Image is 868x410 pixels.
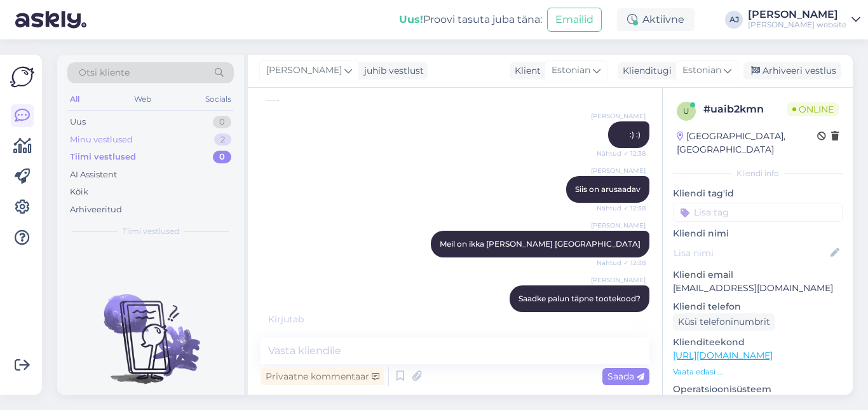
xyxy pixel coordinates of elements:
[519,294,641,303] span: Saadke palun täpne tootekood?
[510,64,541,78] div: Klient
[787,102,839,116] span: Online
[682,64,721,78] span: Estonian
[748,10,860,30] a: [PERSON_NAME][PERSON_NAME] website
[674,246,828,260] input: Lisa nimi
[673,168,843,179] div: Kliendi info
[440,239,641,249] span: Meil on ikka [PERSON_NAME] [GEOGRAPHIC_DATA]
[70,203,122,216] div: Arhiveeritud
[203,91,234,107] div: Socials
[57,271,244,386] img: No chats
[213,116,231,128] div: 0
[703,102,787,117] div: # uaib2kmn
[743,62,841,79] div: Arhiveeri vestlus
[70,186,88,198] div: Kõik
[591,111,646,121] span: [PERSON_NAME]
[673,227,843,240] p: Kliendi nimi
[399,13,423,25] b: Uus!
[673,187,843,200] p: Kliendi tag'id
[132,91,154,107] div: Web
[261,368,384,385] div: Privaatne kommentaar
[70,168,117,181] div: AI Assistent
[575,184,641,194] span: Siis on arusaadav
[214,133,231,146] div: 2
[673,268,843,282] p: Kliendi email
[266,64,342,78] span: [PERSON_NAME]
[261,313,649,326] div: Kirjutab
[67,91,82,107] div: All
[359,64,424,78] div: juhib vestlust
[607,371,644,382] span: Saada
[597,203,646,213] span: Nähtud ✓ 12:38
[673,366,843,378] p: Vaata edasi ...
[673,203,843,222] input: Lisa tag
[673,313,775,331] div: Küsi telefoninumbrit
[617,8,695,31] div: Aktiivne
[123,226,179,237] span: Tiimi vestlused
[591,166,646,175] span: [PERSON_NAME]
[618,64,672,78] div: Klienditugi
[673,350,773,361] a: [URL][DOMAIN_NAME]
[304,313,306,325] span: .
[673,383,843,396] p: Operatsioonisüsteem
[70,133,133,146] div: Minu vestlused
[748,10,846,20] div: [PERSON_NAME]
[70,116,86,128] div: Uus
[213,151,231,163] div: 0
[597,149,646,158] span: Nähtud ✓ 12:38
[591,221,646,230] span: [PERSON_NAME]
[725,11,743,29] div: AJ
[630,130,641,139] span: :) :)
[597,258,646,268] span: Nähtud ✓ 12:38
[673,300,843,313] p: Kliendi telefon
[673,336,843,349] p: Klienditeekond
[677,130,817,156] div: [GEOGRAPHIC_DATA], [GEOGRAPHIC_DATA]
[10,65,34,89] img: Askly Logo
[683,106,689,116] span: u
[591,275,646,285] span: [PERSON_NAME]
[547,8,602,32] button: Emailid
[70,151,136,163] div: Tiimi vestlused
[79,66,130,79] span: Otsi kliente
[399,12,542,27] div: Proovi tasuta juba täna:
[552,64,590,78] span: Estonian
[748,20,846,30] div: [PERSON_NAME] website
[673,282,843,295] p: [EMAIL_ADDRESS][DOMAIN_NAME]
